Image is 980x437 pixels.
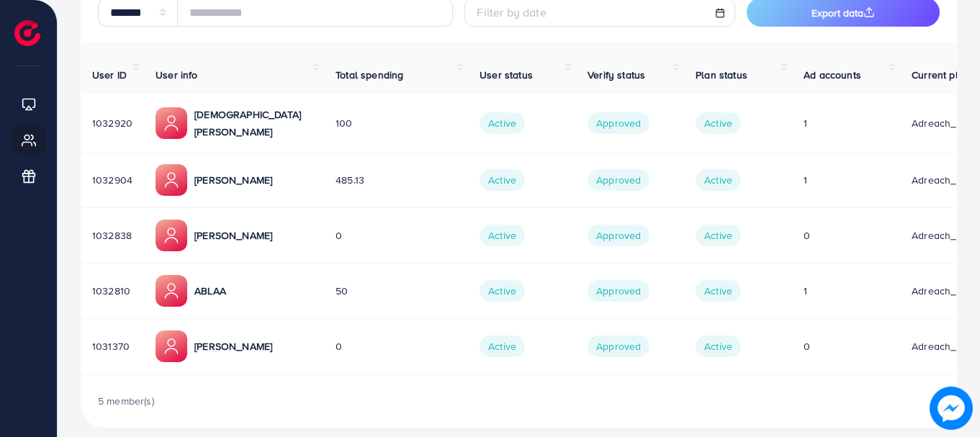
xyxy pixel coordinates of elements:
span: User info [156,68,197,82]
img: logo [14,20,40,46]
span: Active [480,225,525,246]
span: 0 [336,339,342,353]
span: Approved [588,112,649,134]
span: Active [696,280,741,302]
span: 0 [804,228,810,243]
span: 1 [804,173,807,187]
img: ic-member-manager.00abd3e0.svg [156,107,187,139]
span: Current plan [912,68,970,82]
span: 485.13 [336,173,364,187]
span: Active [480,169,525,191]
img: ic-member-manager.00abd3e0.svg [156,164,187,196]
img: image [930,387,973,430]
span: Active [696,169,741,191]
p: [PERSON_NAME] [194,338,272,355]
span: 1032920 [92,116,132,130]
span: Active [696,335,741,357]
span: Filter by date [477,4,546,20]
span: Approved [588,280,649,302]
img: ic-member-manager.00abd3e0.svg [156,220,187,251]
span: 0 [804,339,810,353]
span: 5 member(s) [98,394,154,408]
span: 0 [336,228,342,243]
p: [DEMOGRAPHIC_DATA][PERSON_NAME] [194,106,313,140]
span: Export data [812,6,875,20]
span: Active [696,112,741,134]
span: User ID [92,68,127,82]
p: [PERSON_NAME] [194,227,272,244]
p: [PERSON_NAME] [194,171,272,189]
span: Active [696,225,741,246]
img: ic-member-manager.00abd3e0.svg [156,330,187,362]
span: 1 [804,116,807,130]
span: Active [480,335,525,357]
span: Active [480,280,525,302]
span: 50 [336,284,348,298]
span: 1032810 [92,284,130,298]
span: Total spending [336,68,403,82]
span: Active [480,112,525,134]
span: 100 [336,116,352,130]
span: Approved [588,335,649,357]
span: Approved [588,225,649,246]
p: ABLAA [194,282,226,299]
span: 1031370 [92,339,130,353]
span: 1032838 [92,228,132,243]
span: Plan status [696,68,747,82]
span: Ad accounts [804,68,861,82]
span: Verify status [588,68,645,82]
span: 1 [804,284,807,298]
span: 1032904 [92,173,132,187]
span: Approved [588,169,649,191]
img: ic-member-manager.00abd3e0.svg [156,275,187,307]
span: User status [480,68,533,82]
